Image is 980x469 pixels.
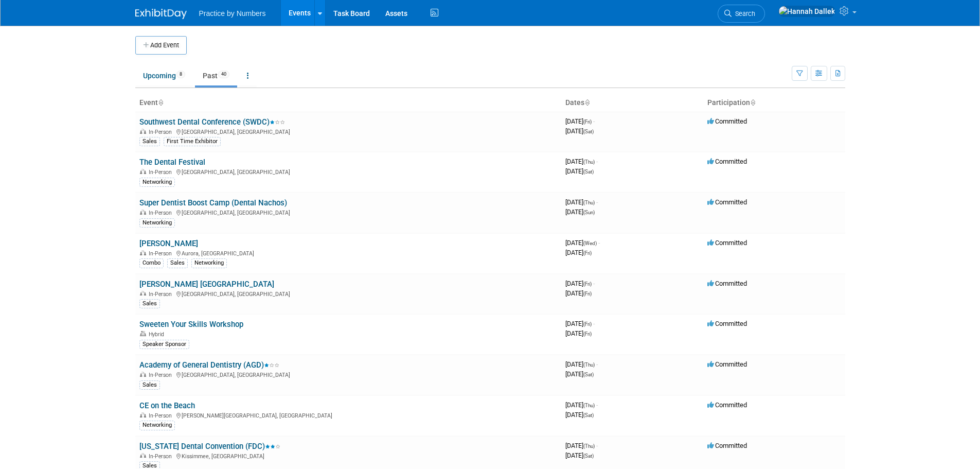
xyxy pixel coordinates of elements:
span: (Fri) [583,291,592,297]
span: - [596,442,598,449]
span: [DATE] [565,411,594,419]
a: [US_STATE] Dental Convention (FDC) [139,442,280,451]
span: In-Person [149,169,175,176]
a: Academy of General Dentistry (AGD) [139,360,279,370]
a: Past40 [195,66,237,85]
img: Hybrid Event [140,331,146,336]
img: In-Person Event [140,291,146,296]
span: Committed [707,239,747,247]
span: - [593,280,595,287]
span: Practice by Numbers [199,9,266,18]
div: Kissimmee, [GEOGRAPHIC_DATA] [139,451,557,460]
span: (Fri) [583,250,592,256]
span: (Thu) [583,403,595,408]
span: (Fri) [583,281,592,287]
div: [PERSON_NAME][GEOGRAPHIC_DATA], [GEOGRAPHIC_DATA] [139,411,557,419]
span: - [596,158,598,165]
div: Sales [139,299,160,308]
a: [PERSON_NAME] [GEOGRAPHIC_DATA] [139,280,274,289]
span: (Thu) [583,159,595,165]
a: Sort by Participation Type [750,98,755,107]
div: Combo [139,258,164,268]
span: [DATE] [565,401,598,409]
div: [GEOGRAPHIC_DATA], [GEOGRAPHIC_DATA] [139,167,557,176]
div: [GEOGRAPHIC_DATA], [GEOGRAPHIC_DATA] [139,127,557,135]
span: In-Person [149,210,175,216]
span: Hybrid [149,331,167,338]
span: Committed [707,320,747,327]
span: (Wed) [583,240,597,246]
div: [GEOGRAPHIC_DATA], [GEOGRAPHIC_DATA] [139,289,557,298]
span: (Fri) [583,119,592,125]
img: In-Person Event [140,453,146,458]
span: In-Person [149,250,175,257]
div: Networking [139,218,175,228]
button: Add Event [135,36,187,55]
a: [PERSON_NAME] [139,239,198,248]
span: [DATE] [565,249,592,256]
a: Sort by Start Date [584,98,590,107]
span: - [596,401,598,409]
span: [DATE] [565,451,594,459]
span: Committed [707,280,747,287]
div: Sales [139,380,160,390]
span: [DATE] [565,167,594,175]
img: In-Person Event [140,372,146,377]
span: [DATE] [565,289,592,297]
div: Speaker Sponsor [139,340,189,349]
span: (Sat) [583,169,594,175]
a: Sort by Event Name [158,98,163,107]
span: - [598,239,600,247]
span: In-Person [149,453,175,460]
span: - [593,320,595,327]
img: In-Person Event [140,412,146,418]
a: Sweeten Your Skills Workshop [139,320,243,329]
div: Networking [139,178,175,187]
span: Committed [707,158,747,165]
span: [DATE] [565,239,600,247]
span: [DATE] [565,127,594,135]
span: (Thu) [583,362,595,368]
span: Search [732,10,755,18]
div: First Time Exhibitor [164,137,221,146]
span: [DATE] [565,370,594,378]
div: Networking [139,421,175,430]
a: Southwest Dental Conference (SWDC) [139,117,285,127]
span: - [596,198,598,206]
span: (Sat) [583,412,594,418]
span: - [596,360,598,368]
span: Committed [707,360,747,368]
a: The Dental Festival [139,158,205,167]
a: CE on the Beach [139,401,195,410]
th: Participation [703,94,845,112]
span: [DATE] [565,198,598,206]
img: ExhibitDay [135,9,187,19]
span: In-Person [149,372,175,378]
span: [DATE] [565,320,595,327]
span: (Sat) [583,372,594,377]
span: Committed [707,401,747,409]
span: (Thu) [583,443,595,449]
span: - [593,117,595,125]
div: [GEOGRAPHIC_DATA], [GEOGRAPHIC_DATA] [139,370,557,378]
img: In-Person Event [140,250,146,255]
img: In-Person Event [140,210,146,215]
div: [GEOGRAPHIC_DATA], [GEOGRAPHIC_DATA] [139,208,557,216]
span: In-Person [149,129,175,135]
th: Event [135,94,561,112]
span: [DATE] [565,329,592,337]
img: Hannah Dallek [778,6,835,17]
span: (Fri) [583,321,592,327]
span: 8 [176,71,185,78]
span: In-Person [149,412,175,419]
div: Aurora, [GEOGRAPHIC_DATA] [139,249,557,257]
span: [DATE] [565,442,598,449]
span: (Fri) [583,331,592,337]
span: (Thu) [583,200,595,205]
a: Search [718,5,765,23]
span: 40 [218,71,229,78]
span: [DATE] [565,360,598,368]
span: [DATE] [565,280,595,287]
span: (Sat) [583,129,594,134]
span: Committed [707,117,747,125]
